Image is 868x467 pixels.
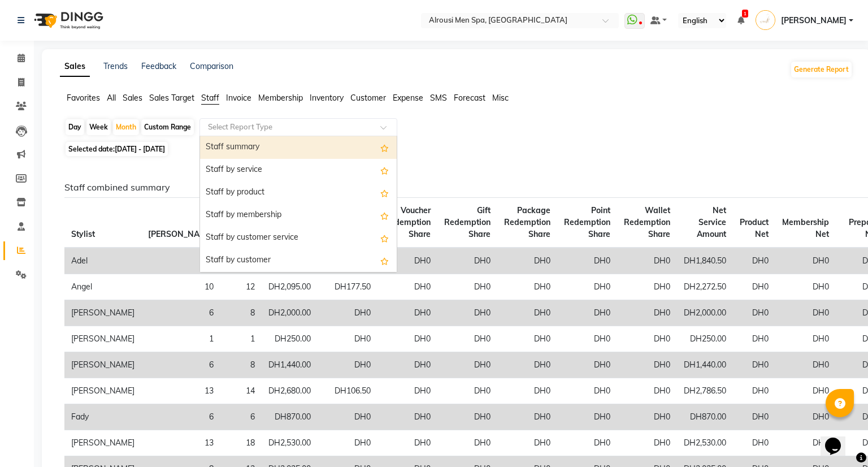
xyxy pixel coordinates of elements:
td: DH0 [775,274,836,300]
td: DH0 [617,378,677,404]
td: DH0 [377,248,437,274]
td: DH0 [557,378,617,404]
td: DH250.00 [262,326,318,352]
td: 1 [220,326,262,352]
a: 1 [737,15,744,25]
td: DH2,530.00 [677,430,733,456]
span: All [107,93,116,103]
td: DH0 [377,274,437,300]
div: Staff by customer service [200,227,397,249]
td: DH0 [775,404,836,430]
span: Net Service Amount [697,205,726,239]
td: DH0 [617,326,677,352]
td: DH0 [557,248,617,274]
span: Invoice [226,93,251,103]
div: Staff by membership [200,204,397,227]
td: DH106.50 [318,378,377,404]
span: Add this report to Favorites List [380,231,389,245]
td: DH0 [318,326,377,352]
td: DH0 [377,378,437,404]
td: DH1,440.00 [677,352,733,378]
div: Week [86,119,111,135]
button: Generate Report [791,62,852,77]
td: DH0 [733,274,775,300]
td: DH2,000.00 [677,300,733,326]
img: logo [29,5,106,36]
span: SMS [430,93,447,103]
td: DH0 [497,326,557,352]
span: [DATE] - [DATE] [115,145,165,153]
td: DH1,840.50 [677,248,733,274]
td: DH2,680.00 [262,378,318,404]
td: 14 [220,378,262,404]
td: [PERSON_NAME] [64,430,141,456]
span: Sales [123,93,142,103]
td: DH0 [733,352,775,378]
td: DH0 [733,326,775,352]
td: DH0 [377,326,437,352]
img: steve Ali [756,10,775,30]
td: DH0 [318,404,377,430]
td: DH870.00 [677,404,733,430]
span: Inventory [310,93,344,103]
td: DH0 [557,430,617,456]
td: DH0 [497,430,557,456]
td: 13 [141,430,220,456]
span: Package Redemption Share [504,205,550,239]
a: Feedback [141,61,176,71]
td: DH0 [377,430,437,456]
span: Favorites [67,93,100,103]
span: Membership Net [782,217,829,239]
td: DH0 [497,378,557,404]
td: DH0 [775,378,836,404]
td: DH0 [437,326,497,352]
td: DH0 [318,430,377,456]
td: DH0 [497,404,557,430]
td: DH0 [775,430,836,456]
td: DH870.00 [262,404,318,430]
span: Membership [258,93,303,103]
td: DH0 [557,326,617,352]
td: DH177.50 [318,274,377,300]
span: Product Net [740,217,769,239]
td: DH2,272.50 [677,274,733,300]
td: 13 [141,378,220,404]
td: DH0 [775,326,836,352]
td: DH0 [557,300,617,326]
td: DH250.00 [677,326,733,352]
td: 18 [220,430,262,456]
div: Staff summary [200,136,397,159]
span: Gift Redemption Share [444,205,491,239]
td: DH0 [557,404,617,430]
td: DH2,786.50 [677,378,733,404]
td: DH0 [617,404,677,430]
td: DH0 [775,300,836,326]
div: Staff by product [200,181,397,204]
td: DH0 [617,248,677,274]
td: 6 [141,300,220,326]
span: Stylist [71,229,95,239]
td: DH0 [497,352,557,378]
td: DH1,440.00 [262,352,318,378]
div: Month [113,119,139,135]
td: DH0 [733,430,775,456]
div: Custom Range [141,119,194,135]
span: Voucher Redemption Share [384,205,431,239]
span: Selected date: [66,142,168,156]
td: DH0 [318,300,377,326]
td: 6 [141,352,220,378]
span: Add this report to Favorites List [380,209,389,222]
span: Forecast [454,93,485,103]
td: DH0 [437,248,497,274]
td: 5 [141,248,220,274]
td: 8 [220,352,262,378]
td: [PERSON_NAME] [64,352,141,378]
td: Adel [64,248,141,274]
a: Comparison [190,61,233,71]
span: Add this report to Favorites List [380,163,389,177]
a: Trends [103,61,128,71]
span: [PERSON_NAME] [781,15,847,27]
td: DH0 [497,274,557,300]
td: DH0 [437,274,497,300]
td: DH0 [733,404,775,430]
